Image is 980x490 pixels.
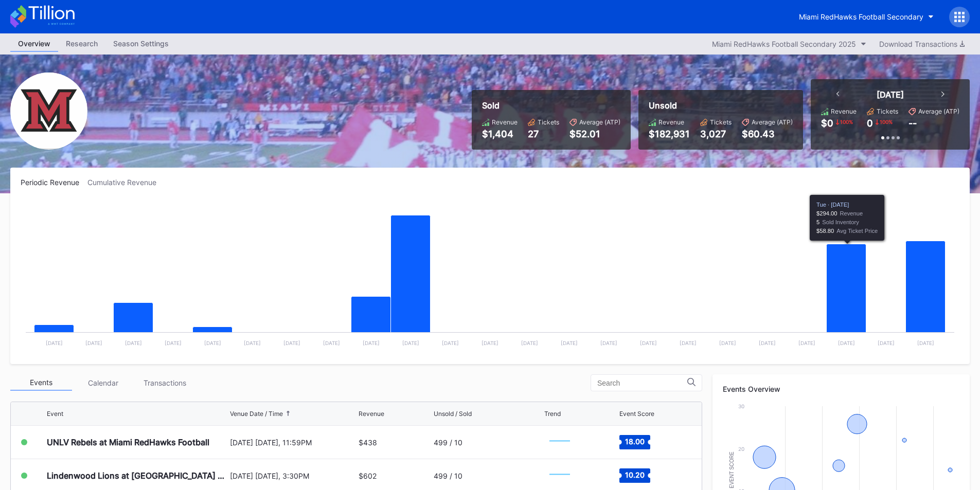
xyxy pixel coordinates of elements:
[712,40,856,48] div: Miami RedHawks Football Secondary 2025
[482,129,518,139] div: $1,404
[10,375,72,391] div: Events
[791,7,941,26] button: Miami RedHawks Football Secondary
[908,118,917,129] div: --
[752,118,793,126] div: Average (ATP)
[21,178,87,187] div: Periodic Revenue
[619,410,654,418] div: Event Score
[363,340,380,346] text: [DATE]
[204,340,221,346] text: [DATE]
[134,375,195,391] div: Transactions
[561,340,578,346] text: [DATE]
[917,340,934,346] text: [DATE]
[10,36,58,52] a: Overview
[544,463,575,488] svg: Chart title
[442,340,459,346] text: [DATE]
[838,340,855,346] text: [DATE]
[831,107,857,115] div: Revenue
[47,410,63,418] div: Event
[723,385,959,393] div: Events Overview
[21,199,959,354] svg: Chart title
[283,340,300,346] text: [DATE]
[544,429,575,455] svg: Chart title
[798,340,815,346] text: [DATE]
[85,340,102,346] text: [DATE]
[710,118,732,126] div: Tickets
[839,118,854,126] div: 100 %
[569,129,620,139] div: $52.01
[402,340,419,346] text: [DATE]
[597,379,687,387] input: Search
[742,129,793,139] div: $60.43
[625,470,645,479] text: 10.20
[105,36,176,52] a: Season Settings
[879,118,894,126] div: 100 %
[579,118,620,126] div: Average (ATP)
[879,40,965,48] div: Download Transactions
[230,410,283,418] div: Venue Date / Time
[492,118,518,126] div: Revenue
[821,118,833,129] div: $0
[649,100,793,111] div: Unsold
[878,340,895,346] text: [DATE]
[47,437,209,447] div: UNLV Rebels at Miami RedHawks Football
[434,471,462,480] div: 499 / 10
[707,37,871,51] button: Miami RedHawks Football Secondary 2025
[482,100,620,111] div: Sold
[105,36,176,51] div: Season Settings
[359,438,377,447] div: $438
[738,446,744,452] text: 20
[759,340,776,346] text: [DATE]
[47,470,227,481] div: Lindenwood Lions at [GEOGRAPHIC_DATA] RedHawks Football
[874,37,970,51] button: Download Transactions
[625,437,645,446] text: 18.00
[738,403,744,409] text: 30
[230,438,357,447] div: [DATE] [DATE], 11:59PM
[87,178,165,187] div: Cumulative Revenue
[359,471,377,480] div: $602
[700,129,732,139] div: 3,027
[434,410,472,418] div: Unsold / Sold
[658,118,684,126] div: Revenue
[528,129,559,139] div: 27
[230,471,357,480] div: [DATE] [DATE], 3:30PM
[323,340,340,346] text: [DATE]
[719,340,736,346] text: [DATE]
[244,340,261,346] text: [DATE]
[165,340,182,346] text: [DATE]
[46,340,63,346] text: [DATE]
[58,36,105,52] a: Research
[680,340,697,346] text: [DATE]
[877,89,904,100] div: [DATE]
[125,340,142,346] text: [DATE]
[799,12,923,21] div: Miami RedHawks Football Secondary
[10,72,87,150] img: Miami_RedHawks_Football_Secondary.png
[640,340,657,346] text: [DATE]
[877,107,898,115] div: Tickets
[72,375,134,391] div: Calendar
[58,36,105,51] div: Research
[359,410,384,418] div: Revenue
[918,107,959,115] div: Average (ATP)
[649,129,690,139] div: $182,931
[600,340,617,346] text: [DATE]
[544,410,561,418] div: Trend
[729,451,735,488] text: Event Score
[521,340,538,346] text: [DATE]
[434,438,462,447] div: 499 / 10
[867,118,873,129] div: 0
[482,340,498,346] text: [DATE]
[538,118,559,126] div: Tickets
